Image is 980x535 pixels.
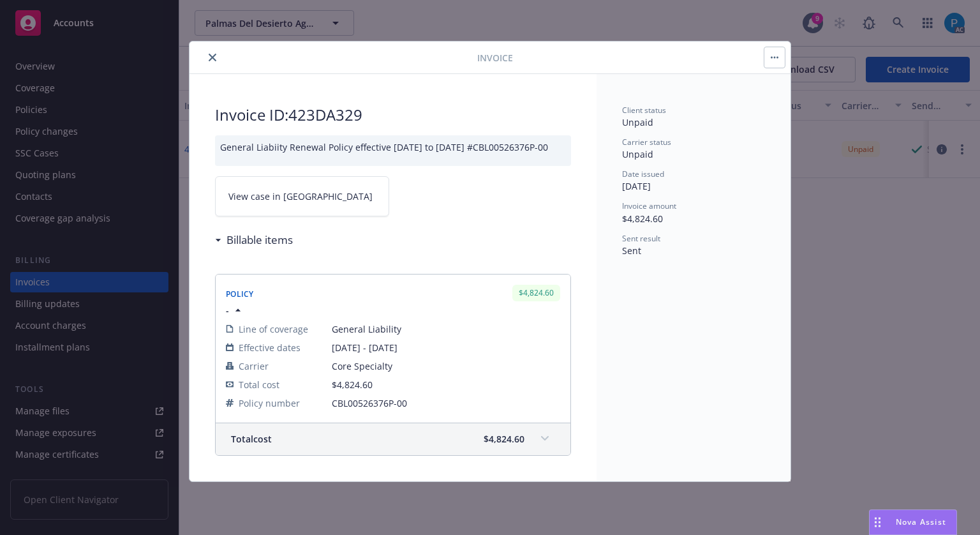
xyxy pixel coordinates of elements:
span: Sent [622,245,641,257]
span: Carrier status [622,137,671,147]
span: View case in [GEOGRAPHIC_DATA] [228,190,373,203]
span: $4,824.60 [622,213,663,225]
button: - [226,304,244,317]
span: Sent result [622,233,660,244]
h3: Billable items [226,232,293,248]
h2: Invoice ID: 423DA329 [215,105,571,125]
button: Nova Assist [869,509,957,535]
a: View case in [GEOGRAPHIC_DATA] [215,176,389,216]
div: Totalcost$4,824.60 [216,423,570,455]
span: $4,824.60 [484,432,524,446]
div: $4,824.60 [512,285,560,301]
div: Drag to move [870,510,886,534]
span: Policy [226,289,254,299]
span: [DATE] - [DATE] [332,341,560,354]
span: - [226,304,229,317]
span: Carrier [239,359,269,373]
span: Total cost [239,378,279,391]
button: close [205,50,220,65]
span: Unpaid [622,116,653,128]
span: $4,824.60 [332,379,373,391]
span: Line of coverage [239,322,308,336]
span: Policy number [239,396,300,410]
span: CBL00526376P-00 [332,396,560,410]
span: Client status [622,105,666,116]
span: Total cost [231,432,272,446]
span: Effective dates [239,341,301,354]
span: Unpaid [622,148,653,160]
span: Date issued [622,169,664,179]
span: [DATE] [622,180,651,192]
span: General Liability [332,322,560,336]
div: General Liabiity Renewal Policy effective [DATE] to [DATE] #CBL00526376P-00 [215,135,571,166]
span: Invoice amount [622,200,676,211]
div: Billable items [215,232,293,248]
span: Invoice [477,51,513,64]
span: Nova Assist [896,516,946,527]
span: Core Specialty [332,359,560,373]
